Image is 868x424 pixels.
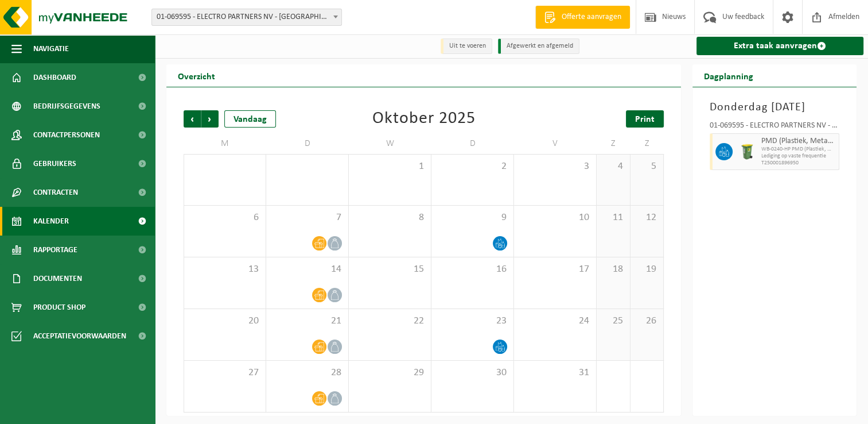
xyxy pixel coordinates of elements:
td: D [266,133,349,154]
h2: Overzicht [166,64,227,87]
li: Uit te voeren [441,38,492,54]
span: Bedrijfsgegevens [33,92,100,121]
div: Vandaag [224,110,276,128]
span: Rapportage [33,236,77,264]
span: 17 [520,263,590,276]
span: Product Shop [33,293,85,322]
span: 14 [272,263,342,276]
a: Extra taak aanvragen [696,37,863,55]
span: 28 [272,367,342,379]
span: 20 [190,315,260,327]
img: WB-0240-HPE-GN-50 [738,143,756,160]
span: Offerte aanvragen [559,11,624,23]
span: Gebruikers [33,149,76,178]
td: W [349,133,431,154]
span: Documenten [33,264,82,293]
span: 8 [355,211,425,224]
span: 21 [272,315,342,327]
span: 13 [190,263,260,276]
h3: Donderdag [DATE] [710,99,839,116]
span: 22 [355,315,425,327]
a: Offerte aanvragen [535,6,630,29]
span: Lediging op vaste frequentie [761,153,836,160]
span: 3 [520,160,590,173]
td: Z [597,133,630,154]
span: 15 [355,263,425,276]
span: Navigatie [33,34,69,63]
li: Afgewerkt en afgemeld [498,38,579,54]
span: 01-069595 - ELECTRO PARTNERS NV - ANTWERPEN [151,9,342,26]
a: Print [626,110,664,128]
span: Vorige [184,110,201,128]
span: 24 [520,315,590,327]
div: Oktober 2025 [372,110,476,128]
span: 27 [190,367,260,379]
td: M [184,133,266,154]
span: 4 [602,160,624,173]
span: 11 [602,211,624,224]
td: V [514,133,597,154]
span: 10 [520,211,590,224]
td: D [431,133,514,154]
span: 7 [272,211,342,224]
span: 31 [520,367,590,379]
div: 01-069595 - ELECTRO PARTNERS NV - [GEOGRAPHIC_DATA] [710,122,839,133]
span: 6 [190,211,260,224]
span: 2 [437,160,508,173]
span: 18 [602,263,624,276]
span: 19 [636,263,658,276]
span: 1 [355,160,425,173]
span: 16 [437,263,508,276]
span: Kalender [33,207,69,236]
span: WB-0240-HP PMD (Plastiek, Metaal, Drankkartons) (bedrijven) [761,146,836,153]
span: 23 [437,315,508,327]
span: Dashboard [33,63,76,92]
span: 12 [636,211,658,224]
span: Contracten [33,178,78,207]
span: Acceptatievoorwaarden [33,322,126,350]
h2: Dagplanning [692,64,765,87]
span: 26 [636,315,658,327]
span: 25 [602,315,624,327]
span: Volgende [201,110,219,128]
span: 30 [437,367,508,379]
span: Print [635,115,655,124]
span: Contactpersonen [33,121,100,149]
span: 29 [355,367,425,379]
span: T250001896950 [761,160,836,167]
td: Z [630,133,664,154]
span: PMD (Plastiek, Metaal, Drankkartons) (bedrijven) [761,137,836,146]
span: 01-069595 - ELECTRO PARTNERS NV - ANTWERPEN [152,9,341,25]
span: 5 [636,160,658,173]
span: 9 [437,211,508,224]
